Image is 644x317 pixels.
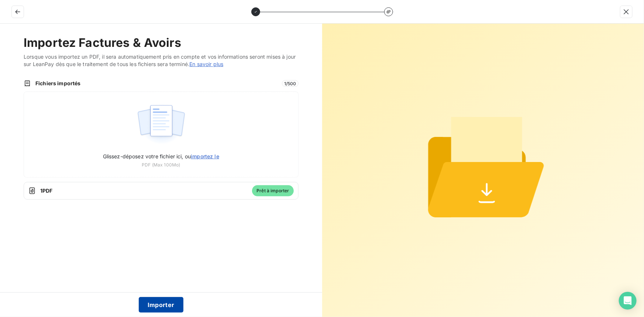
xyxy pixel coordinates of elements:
a: En savoir plus [189,61,223,67]
div: Open Intercom Messenger [619,292,637,310]
span: 1 PDF [40,187,248,194]
span: 1 / 500 [282,80,299,87]
span: Prêt à importer [252,185,293,196]
span: PDF (Max 100Mo) [142,162,180,168]
h2: Importez Factures & Avoirs [24,35,299,50]
img: illustration [137,101,186,148]
span: importez le [191,153,219,159]
button: Importer [139,297,183,313]
span: Glissez-déposez votre fichier ici, ou [103,153,219,159]
span: Lorsque vous importez un PDF, il sera automatiquement pris en compte et vos informations seront m... [24,53,299,68]
span: Fichiers importés [35,80,278,87]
